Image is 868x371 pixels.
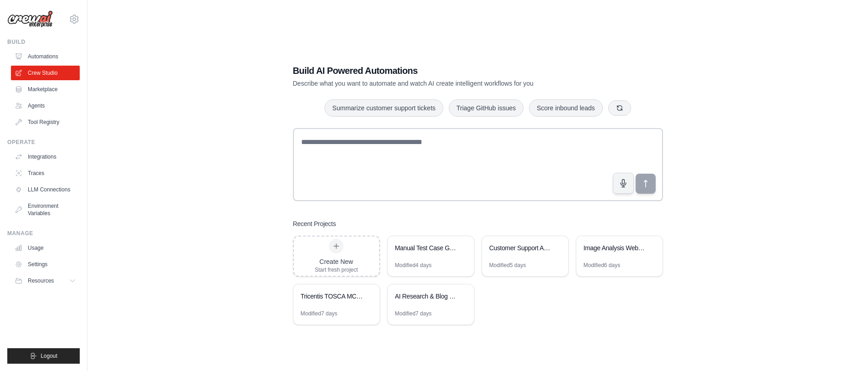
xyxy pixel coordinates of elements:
button: Get new suggestions [608,100,631,116]
img: Logo [7,10,53,28]
div: Build [7,38,80,46]
p: Describe what you want to automate and watch AI create intelligent workflows for you [293,79,599,88]
div: AI Research & Blog Writing Automation [395,292,457,301]
a: Settings [11,257,80,272]
button: Score inbound leads [529,99,603,117]
div: Manage [7,230,80,237]
div: Modified 5 days [489,262,526,269]
a: Usage [11,241,80,255]
button: Triage GitHub issues [449,99,524,117]
div: Operate [7,139,80,146]
div: Modified 6 days [584,262,621,269]
a: LLM Connections [11,182,80,197]
div: Start fresh project [315,266,358,273]
a: Environment Variables [11,199,80,221]
h3: Recent Projects [293,219,336,228]
div: Modified 4 days [395,262,432,269]
a: Integrations [11,149,80,164]
div: Image Analysis Web App [584,243,646,252]
button: Resources [11,273,80,288]
a: Traces [11,166,80,180]
a: Tool Registry [11,115,80,129]
a: Automations [11,49,80,64]
a: Marketplace [11,82,80,97]
button: Summarize customer support tickets [324,99,443,117]
div: Manual Test Case Generator [395,243,457,252]
div: Modified 7 days [395,310,432,317]
a: Agents [11,98,80,113]
div: Create New [315,257,358,266]
h1: Build AI Powered Automations [293,64,599,77]
div: Customer Support Automation [489,243,552,252]
span: Resources [28,277,54,284]
button: Logout [7,348,80,364]
div: Tricentis TOSCA MCP Research [301,292,363,301]
span: Logout [41,352,57,360]
a: Crew Studio [11,66,80,80]
div: Modified 7 days [301,310,338,317]
button: Click to speak your automation idea [613,173,634,194]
